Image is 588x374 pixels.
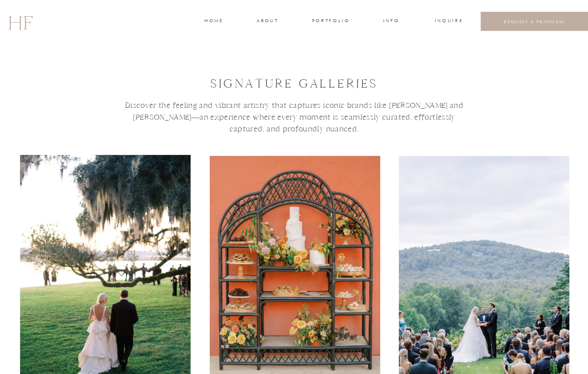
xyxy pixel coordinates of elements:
a: INFO [382,17,400,26]
h3: Discover the feeling and vibrant artistry that captures iconic brands like [PERSON_NAME] and [PER... [116,99,472,173]
a: home [204,17,223,26]
a: portfolio [312,17,349,26]
a: HF [8,7,33,36]
h1: signature GALLEries [209,76,379,93]
a: about [257,17,277,26]
a: REQUEST A PROPOSAL [489,19,581,24]
a: INQUIRE [435,17,461,26]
